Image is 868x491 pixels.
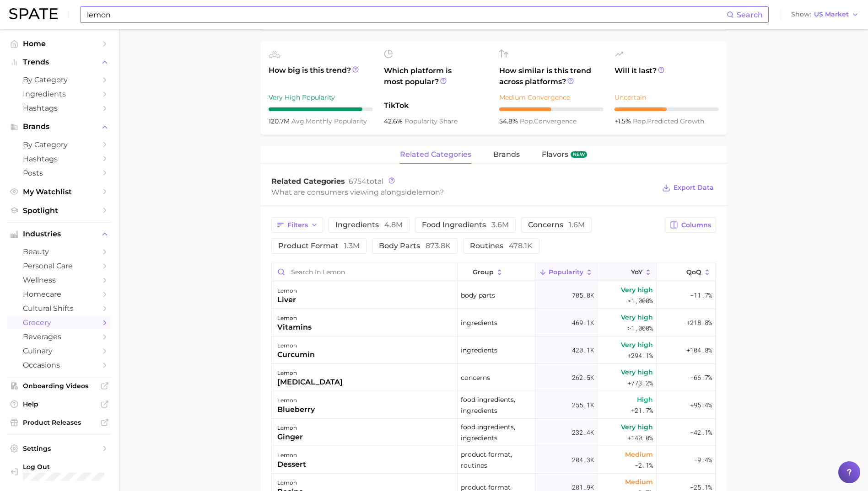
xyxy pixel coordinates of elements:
div: lemon [277,450,306,461]
div: Medium Convergence [499,92,604,103]
span: 1.6m [569,220,585,229]
span: 262.5k [572,372,594,383]
span: Filters [287,221,308,229]
span: concerns [461,372,490,383]
button: QoQ [657,263,715,281]
span: 1.3m [344,241,360,250]
span: 4.8m [384,220,403,229]
button: Filters [271,217,323,233]
abbr: popularity index [633,117,647,125]
span: Very high [621,312,653,323]
a: Product Releases [7,416,112,429]
span: Related Categories [271,177,345,186]
span: TikTok [384,100,488,111]
div: liver [277,294,297,305]
div: lemon [277,422,303,433]
span: -66.7% [690,372,712,383]
span: 705.0k [572,290,594,301]
div: lemon [277,395,315,406]
span: by Category [23,140,96,149]
img: SPATE [9,8,58,19]
span: wellness [23,276,96,284]
div: lemon [277,368,343,379]
span: beverages [23,332,96,341]
span: Posts [23,169,96,177]
span: ingredients [335,221,403,229]
a: by Category [7,73,112,87]
span: product format, routines [461,449,532,471]
span: +294.1% [627,350,653,361]
a: Help [7,397,112,411]
span: >1,000% [627,296,653,305]
span: 6754 [349,177,367,186]
span: +773.2% [627,378,653,389]
a: Hashtags [7,152,112,166]
span: Settings [23,444,96,453]
span: -42.1% [690,427,712,438]
span: Product Releases [23,418,96,427]
button: Industries [7,227,112,241]
div: lemon [277,313,312,324]
span: Which platform is most popular? [384,65,488,96]
span: 478.1k [509,241,533,250]
span: Industries [23,230,96,238]
span: beauty [23,247,96,256]
button: lemonliverbody parts705.0kVery high>1,000%-11.7% [272,282,716,309]
span: Onboarding Videos [23,382,96,390]
span: routines [470,242,533,250]
span: Help [23,400,96,408]
span: total [349,177,383,186]
span: High [637,394,653,405]
a: personal care [7,259,112,273]
span: grocery [23,318,96,327]
span: predicted growth [633,117,704,125]
button: lemonblueberryfood ingredients, ingredients255.1kHigh+21.7%+95.4% [272,391,716,419]
a: culinary [7,344,112,358]
span: Search [737,11,763,19]
span: Popularity [549,268,583,276]
a: Settings [7,442,112,455]
button: Export Data [660,181,716,194]
a: by Category [7,138,112,152]
div: lemon [277,340,315,351]
span: related categories [400,150,471,159]
a: Onboarding Videos [7,379,112,393]
span: culinary [23,347,96,355]
span: Flavors [542,150,568,159]
span: 420.1k [572,345,594,356]
button: group [458,263,535,281]
span: My Watchlist [23,187,96,196]
a: beverages [7,330,112,344]
span: personal care [23,262,96,270]
span: Medium [625,449,653,460]
span: by Category [23,75,96,84]
a: Log out. Currently logged in with e-mail julia.buonanno@dsm-firmenich.com. [7,460,112,484]
span: Columns [681,221,711,229]
span: 42.6% [384,117,404,125]
span: Show [791,12,811,17]
span: 3.6m [491,220,509,229]
span: Very high [621,339,653,350]
span: +140.0% [627,432,653,443]
div: [MEDICAL_DATA] [277,377,343,388]
a: grocery [7,315,112,330]
span: 255.1k [572,400,594,411]
span: concerns [528,221,585,229]
span: 232.4k [572,427,594,438]
span: Log Out [23,463,141,471]
div: 5 / 10 [499,107,604,111]
input: Search in lemon [272,263,457,281]
a: Hashtags [7,101,112,115]
a: wellness [7,273,112,287]
span: ingredients [461,317,497,328]
div: Uncertain [615,92,719,103]
span: popularity share [404,117,458,125]
span: Home [23,39,96,48]
button: lemoncurcuminingredients420.1kVery high+294.1%+104.8% [272,336,716,364]
span: Trends [23,58,96,66]
span: Very high [621,284,653,295]
span: +21.7% [631,405,653,416]
input: Search here for a brand, industry, or ingredient [86,7,727,22]
span: QoQ [686,268,701,276]
div: vitamins [277,322,312,333]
